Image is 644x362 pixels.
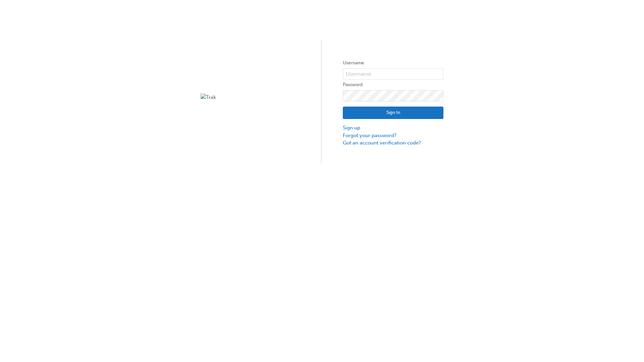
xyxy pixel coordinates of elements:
[343,124,443,132] a: Sign up
[343,132,443,139] a: Forgot your password?
[201,94,301,101] img: Trak
[343,68,443,80] input: Username
[343,59,443,67] label: Username
[343,107,443,119] button: Sign In
[343,139,443,147] a: Got an account verification code?
[343,81,443,89] label: Password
